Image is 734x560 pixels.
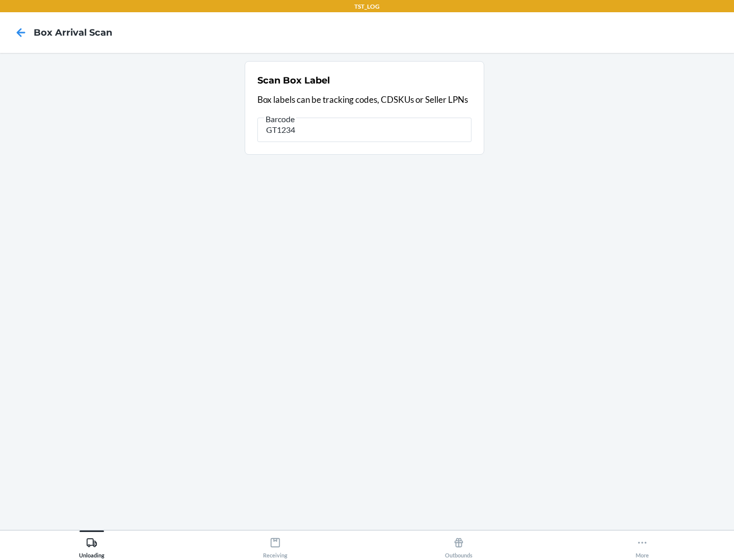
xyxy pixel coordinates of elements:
[636,533,649,558] div: More
[34,26,112,39] h4: Box Arrival Scan
[263,533,287,558] div: Receiving
[550,530,734,558] button: More
[257,118,471,142] input: Barcode
[257,93,471,106] p: Box labels can be tracking codes, CDSKUs or Seller LPNs
[257,74,330,87] h2: Scan Box Label
[354,2,380,11] p: TST_LOG
[367,530,550,558] button: Outbounds
[79,533,104,558] div: Unloading
[445,533,473,558] div: Outbounds
[264,114,296,124] span: Barcode
[183,530,367,558] button: Receiving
